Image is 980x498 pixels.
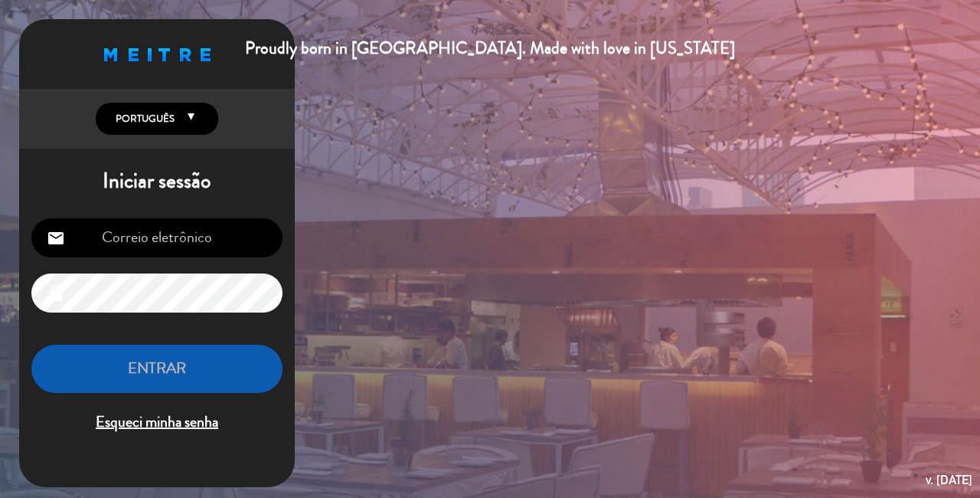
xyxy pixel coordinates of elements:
i: lock [47,284,65,303]
i: email [47,229,65,247]
input: Correio eletrônico [31,218,283,257]
h1: Iniciar sessão [19,169,295,195]
span: Português [112,111,175,126]
button: ENTRAR [31,345,283,393]
div: v. [DATE] [926,470,972,490]
span: Esqueci minha senha [31,410,283,435]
